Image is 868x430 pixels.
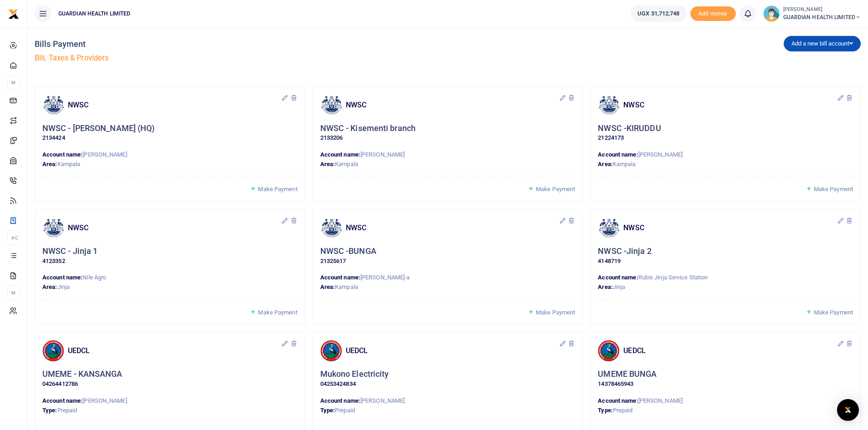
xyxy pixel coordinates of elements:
h4: NWSC [623,223,837,233]
div: Click to update [320,123,575,143]
h5: UMEME BUNGA [598,369,657,379]
strong: Account name: [598,397,638,404]
h4: NWSC [68,100,281,110]
span: Add money [690,6,736,21]
span: Make Payment [536,309,575,316]
strong: Account name: [42,151,82,158]
span: Prepaid [335,407,355,414]
span: [PERSON_NAME] [638,151,683,158]
span: Kampala [335,283,358,290]
strong: Area: [42,283,57,290]
p: 2133206 [320,133,575,143]
span: Make Payment [814,186,853,192]
li: Toup your wallet [690,6,736,21]
span: Nile Agro [82,274,106,281]
div: Click to update [598,246,853,266]
a: UGX 31,712,748 [631,5,686,22]
li: Wallet ballance [627,5,690,22]
strong: Type: [320,407,335,414]
a: Make Payment [528,307,575,318]
h5: Mukono Electricity [320,369,389,379]
strong: Area: [320,283,335,290]
strong: Account name: [598,151,638,158]
button: Add a new bill account [784,36,861,51]
span: Kampala [613,161,636,167]
span: [PERSON_NAME]-a [360,274,410,281]
span: Jinja [613,283,626,290]
div: Click to update [42,123,298,143]
span: GUARDIAN HEALTH LIMITED [783,13,861,21]
h4: Bills Payment [35,39,444,49]
a: Make Payment [806,184,853,194]
span: Make Payment [258,309,297,316]
a: profile-user [PERSON_NAME] GUARDIAN HEALTH LIMITED [763,5,861,22]
strong: Area: [320,161,335,167]
a: Make Payment [250,307,297,318]
img: profile-user [763,5,780,22]
div: Click to update [42,246,298,266]
strong: Area: [42,161,57,167]
h5: NWSC - Kisementi branch [320,123,416,134]
div: Click to update [598,369,853,389]
a: Make Payment [806,307,853,318]
span: Make Payment [536,186,575,192]
p: 04264412786 [42,379,298,389]
div: Click to update [320,246,575,266]
p: 21325617 [320,257,575,266]
span: Rubis Jinja Service Station [638,274,708,281]
p: 14378465943 [598,379,853,389]
a: Make Payment [528,184,575,194]
span: [PERSON_NAME] [360,151,405,158]
span: Make Payment [258,186,297,192]
h5: UMEME - KANSANGA [42,369,123,379]
p: 04253424834 [320,379,575,389]
span: Kampala [57,161,81,167]
li: M [7,285,20,300]
span: Kampala [335,161,358,167]
h5: NWSC -Jinja 2 [598,246,651,257]
h5: NWSC - [PERSON_NAME] (HQ) [42,123,155,134]
strong: Type: [42,407,57,414]
strong: Type: [598,407,613,414]
span: [PERSON_NAME] [638,397,683,404]
p: 4123352 [42,257,298,266]
img: logo-small [8,9,19,20]
h4: NWSC [346,223,559,233]
h5: Bill, Taxes & Providers [35,54,444,63]
span: [PERSON_NAME] [82,397,127,404]
strong: Account name: [598,274,638,281]
span: Jinja [57,283,70,290]
span: Prepaid [613,407,633,414]
h4: UEDCL [68,346,281,356]
span: UGX 31,712,748 [637,9,679,18]
li: Ac [7,230,20,245]
p: 2134424 [42,133,298,143]
a: Add money [690,10,736,16]
li: M [7,75,20,90]
a: logo-small logo-large logo-large [8,10,19,17]
p: 4148719 [598,257,853,266]
span: GUARDIAN HEALTH LIMITED [55,10,134,18]
a: Make Payment [250,184,297,194]
span: Prepaid [57,407,77,414]
small: [PERSON_NAME] [783,6,861,14]
span: [PERSON_NAME] [82,151,127,158]
strong: Account name: [320,397,360,404]
h5: NWSC -BUNGA [320,246,376,257]
strong: Account name: [42,274,82,281]
strong: Account name: [320,274,360,281]
strong: Account name: [42,397,82,404]
strong: Account name: [320,151,360,158]
h4: NWSC [623,100,837,110]
h4: NWSC [346,100,559,110]
div: Open Intercom Messenger [837,399,859,421]
p: 21224173 [598,133,853,143]
div: Click to update [42,369,298,389]
h4: UEDCL [346,346,559,356]
strong: Area: [598,161,613,167]
div: Click to update [320,369,575,389]
h4: NWSC [68,223,281,233]
span: Make Payment [814,309,853,316]
strong: Area: [598,283,613,290]
h4: UEDCL [623,346,837,356]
